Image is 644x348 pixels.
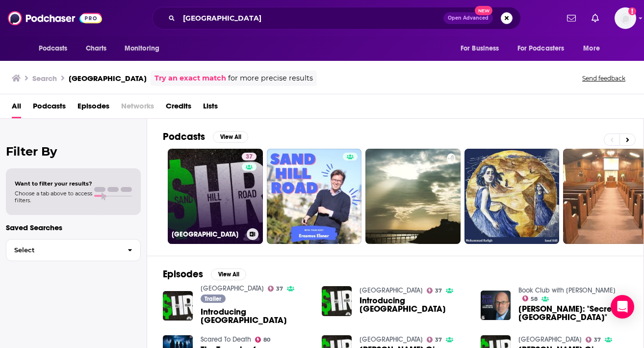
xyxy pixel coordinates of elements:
span: 58 [531,297,538,301]
h3: Search [32,74,57,83]
span: [PERSON_NAME]: "Secrets of [GEOGRAPHIC_DATA]" [518,305,628,321]
span: 80 [263,338,270,342]
a: Episodes [77,98,109,118]
a: Podcasts [33,98,66,118]
a: 37 [427,337,442,343]
div: Search podcasts, credits, & more... [152,7,521,29]
h2: Episodes [163,268,203,280]
a: EpisodesView All [163,268,246,280]
span: Open Advanced [448,16,489,21]
a: Try an exact match [155,73,226,84]
h3: [GEOGRAPHIC_DATA] [69,74,147,83]
span: Podcasts [39,42,68,55]
a: Sand Hill Road [360,335,423,344]
img: Introducing Sand Hill Road [322,286,352,316]
span: 37 [594,338,601,342]
img: User Profile [615,7,636,29]
span: 37 [435,289,442,293]
a: 37 [242,153,257,161]
h2: Filter By [6,144,141,159]
a: Lists [203,98,218,118]
span: For Business [461,42,499,55]
button: open menu [454,39,512,58]
button: open menu [511,39,579,58]
a: All [12,98,21,118]
span: 37 [435,338,442,342]
span: Charts [86,42,107,55]
button: open menu [118,39,172,58]
span: Trailer [205,296,221,302]
span: Networks [121,98,154,118]
a: Sand Hill Road [360,286,423,294]
a: 37 [268,286,283,292]
a: Sand Hill Road [201,284,264,293]
img: Scott Kupor: "Secrets of Sand Hill Road" [481,291,511,321]
a: 37 [427,288,442,294]
img: Introducing Sand Hill Road [163,291,193,321]
span: Choose a tab above to access filters. [15,190,92,204]
a: 37[GEOGRAPHIC_DATA] [168,149,263,244]
a: PodcastsView All [163,131,248,143]
a: Scott Kupor: "Secrets of Sand Hill Road" [518,305,628,321]
a: Scared To Death [201,335,251,344]
a: Charts [79,39,113,58]
input: Search podcasts, credits, & more... [179,10,443,26]
button: Select [6,239,141,261]
a: Introducing Sand Hill Road [201,308,310,324]
span: Want to filter your results? [15,180,92,187]
a: Show notifications dropdown [563,10,580,27]
button: View All [211,268,246,280]
a: 80 [255,337,271,343]
a: Sand Hill Road [518,335,582,344]
h3: [GEOGRAPHIC_DATA] [172,230,243,239]
span: More [583,42,600,55]
span: Introducing [GEOGRAPHIC_DATA] [360,296,469,313]
svg: Add a profile image [628,7,636,15]
button: Open AdvancedNew [443,12,493,24]
button: open menu [576,39,612,58]
button: View All [213,131,248,143]
span: for more precise results [228,73,313,84]
div: Open Intercom Messenger [611,295,634,319]
span: 37 [246,152,253,162]
a: Introducing Sand Hill Road [360,296,469,313]
h2: Podcasts [163,131,205,143]
span: Monitoring [125,42,159,55]
p: Saved Searches [6,223,141,232]
span: New [475,6,492,15]
a: 37 [586,337,601,343]
a: Book Club with Michael Smerconish [518,286,616,294]
span: Logged in as megcassidy [615,7,636,29]
img: Podchaser - Follow, Share and Rate Podcasts [8,9,102,27]
button: Send feedback [579,74,628,82]
span: 37 [276,287,283,291]
span: Select [6,247,120,253]
button: Show profile menu [615,7,636,29]
a: 58 [522,295,538,301]
button: open menu [32,39,80,58]
span: For Podcasters [517,42,565,55]
a: Show notifications dropdown [588,10,603,27]
span: Introducing [GEOGRAPHIC_DATA] [201,308,310,324]
a: Credits [166,98,191,118]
